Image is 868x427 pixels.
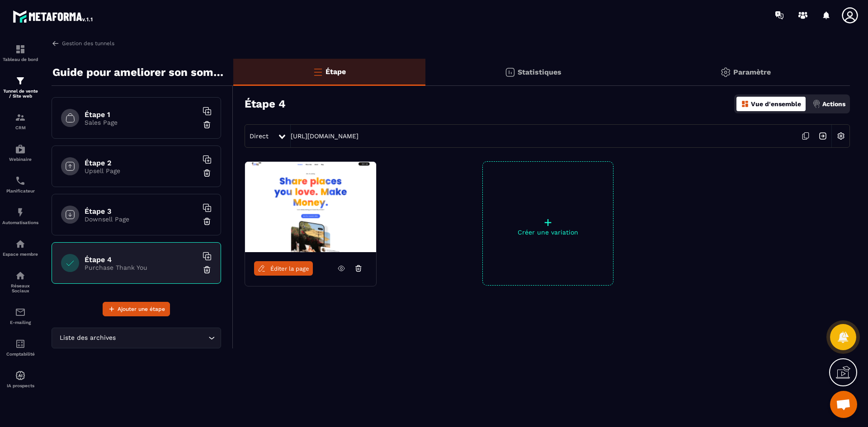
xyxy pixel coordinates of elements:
span: Ajouter une étape [118,305,165,314]
a: automationsautomationsEspace membre [2,232,38,263]
h3: Étape 4 [245,98,286,110]
p: Automatisations [2,220,38,225]
img: trash [203,120,212,129]
img: formation [15,75,26,86]
a: Gestion des tunnels [52,39,114,47]
h6: Étape 2 [85,159,198,167]
p: Paramètre [733,68,771,76]
img: formation [15,112,26,123]
img: stats.20deebd0.svg [505,67,515,78]
p: Vue d'ensemble [751,100,801,108]
p: + [483,216,613,229]
p: Comptabilité [2,352,38,357]
img: email [15,307,26,318]
p: CRM [2,125,38,130]
p: Espace membre [2,252,38,257]
p: E-mailing [2,320,38,325]
p: Planificateur [2,188,38,193]
a: Éditer la page [254,261,313,276]
img: actions.d6e523a2.png [812,100,821,108]
a: accountantaccountantComptabilité [2,332,38,363]
h6: Étape 4 [85,255,198,264]
button: Ajouter une étape [103,302,170,316]
a: formationformationTableau de bord [2,37,38,69]
img: dashboard-orange.40269519.svg [741,100,749,108]
img: scheduler [15,175,26,186]
p: Actions [822,100,845,108]
img: setting-gr.5f69749f.svg [720,67,731,78]
span: Direct [250,132,269,140]
img: image [245,162,376,252]
p: Réseaux Sociaux [2,283,38,293]
a: formationformationCRM [2,105,38,137]
p: Tableau de bord [2,57,38,62]
p: Étape [325,67,346,76]
a: schedulerschedulerPlanificateur [2,169,38,200]
img: logo [13,8,94,24]
p: Guide pour ameliorer son sommeil [52,63,226,81]
a: automationsautomationsAutomatisations [2,200,38,232]
p: Purchase Thank You [85,264,198,271]
a: [URL][DOMAIN_NAME] [291,132,359,140]
h6: Étape 3 [85,207,198,216]
a: emailemailE-mailing [2,300,38,332]
img: accountant [15,338,26,349]
img: arrow [52,39,60,47]
span: Éditer la page [270,265,309,272]
a: Ouvrir le chat [830,391,857,418]
p: Statistiques [518,68,561,76]
img: trash [203,169,212,178]
img: bars-o.4a397970.svg [312,66,323,77]
p: Webinaire [2,157,38,162]
p: Tunnel de vente / Site web [2,89,38,99]
a: automationsautomationsWebinaire [2,137,38,169]
img: arrow-next.bcc2205e.svg [814,127,831,145]
p: IA prospects [2,383,38,388]
img: automations [15,370,26,381]
img: trash [203,265,212,274]
img: social-network [15,270,26,281]
p: Créer une variation [483,229,613,236]
p: Sales Page [85,119,198,126]
input: Search for option [118,333,206,343]
img: trash [203,217,212,226]
p: Downsell Page [85,216,198,223]
img: automations [15,144,26,155]
img: automations [15,207,26,218]
img: automations [15,239,26,249]
div: Search for option [52,328,221,348]
p: Upsell Page [85,167,198,174]
img: formation [15,44,26,55]
img: setting-w.858f3a88.svg [832,127,849,145]
a: social-networksocial-networkRéseaux Sociaux [2,263,38,300]
a: formationformationTunnel de vente / Site web [2,69,38,105]
span: Liste des archives [57,333,118,343]
h6: Étape 1 [85,110,198,119]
